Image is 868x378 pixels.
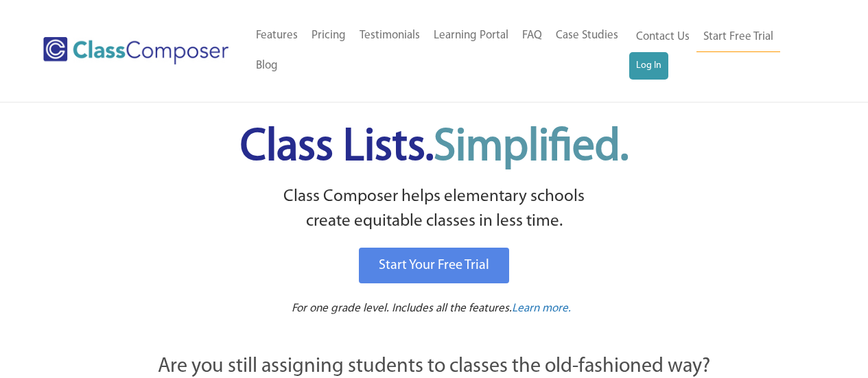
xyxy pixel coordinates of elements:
[629,22,814,80] nav: Header Menu
[249,21,629,81] nav: Header Menu
[427,21,515,51] a: Learning Portal
[515,21,549,51] a: FAQ
[629,52,668,80] a: Log In
[549,21,625,51] a: Case Studies
[43,37,228,64] img: Class Composer
[249,21,305,51] a: Features
[434,126,629,170] span: Simplified.
[305,21,353,51] a: Pricing
[359,248,509,283] a: Start Your Free Trial
[240,126,629,170] span: Class Lists.
[512,300,571,318] a: Learn more.
[696,22,780,53] a: Start Free Trial
[249,51,285,81] a: Blog
[82,185,786,235] p: Class Composer helps elementary schools create equitable classes in less time.
[292,303,512,314] span: For one grade level. Includes all the features.
[629,22,696,52] a: Contact Us
[353,21,427,51] a: Testimonials
[379,259,489,272] span: Start Your Free Trial
[512,303,571,314] span: Learn more.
